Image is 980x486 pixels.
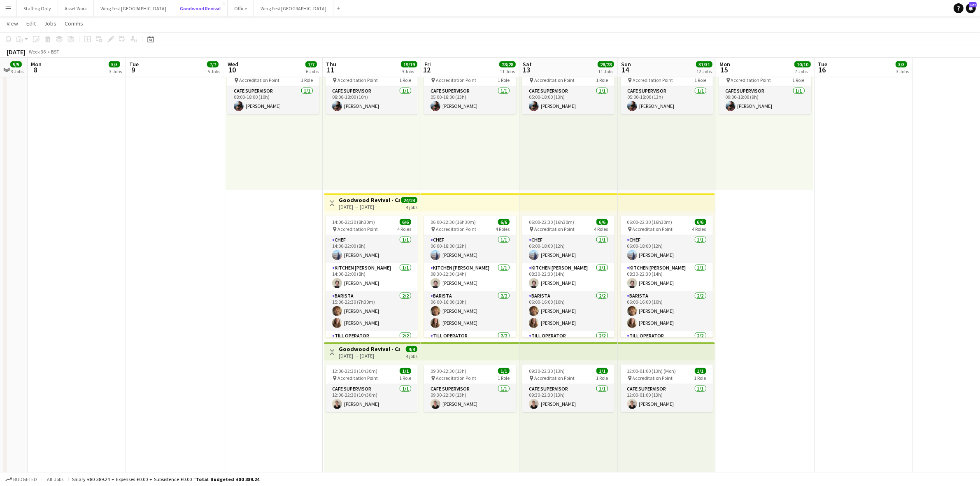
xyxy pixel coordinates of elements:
[239,77,279,83] span: Accreditation Point
[596,375,608,381] span: 1 Role
[94,0,173,16] button: Wing Fest [GEOGRAPHIC_DATA]
[627,368,676,374] span: 12:00-01:00 (13h) (Mon)
[129,60,139,68] span: Tue
[401,61,417,67] span: 19/19
[41,18,60,29] a: Jobs
[228,0,254,16] button: Office
[3,18,21,29] a: View
[695,219,706,225] span: 6/6
[401,197,417,203] span: 24/24
[621,216,713,337] app-job-card: 06:00-22:30 (16h30m)6/6 Accreditation Point4 RolesChef1/106:00-18:00 (12h)[PERSON_NAME]Kitchen [P...
[522,331,615,371] app-card-role: Till Operator2/2
[498,375,510,381] span: 1 Role
[534,226,575,232] span: Accreditation Point
[718,65,730,74] span: 15
[10,61,22,67] span: 5/5
[436,226,476,232] span: Accreditation Point
[339,353,400,359] div: [DATE] → [DATE]
[326,67,418,114] app-job-card: 08:00-18:00 (10h)1/1 Accreditation Point1 RoleCafe supervisor1/108:00-18:00 (10h)[PERSON_NAME]
[621,60,631,68] span: Sun
[326,365,418,412] app-job-card: 12:00-22:30 (10h30m)1/1 Accreditation Point1 RoleCafe supervisor1/112:00-22:30 (10h30m)[PERSON_NAME]
[522,216,615,337] div: 06:00-22:30 (16h30m)6/6 Accreditation Point4 RolesChef1/106:00-18:00 (12h)[PERSON_NAME]Kitchen [P...
[339,345,400,353] h3: Goodwood Revival - Cafe 1
[966,3,976,13] a: 127
[621,67,713,114] div: 05:00-18:00 (13h)1/1 Accreditation Point1 RoleCafe supervisor1/105:00-18:00 (13h)[PERSON_NAME]
[44,20,56,27] span: Jobs
[424,365,516,412] app-job-card: 09:30-22:30 (13h)1/1 Accreditation Point1 RoleCafe supervisor1/109:30-22:30 (13h)[PERSON_NAME]
[406,346,417,352] span: 4/4
[719,60,730,68] span: Mon
[58,0,94,16] button: Asset Work
[326,384,418,412] app-card-role: Cafe supervisor1/112:00-22:30 (10h30m)[PERSON_NAME]
[338,375,378,381] span: Accreditation Point
[31,60,42,68] span: Mon
[332,219,375,225] span: 14:00-22:30 (8h30m)
[694,77,706,83] span: 1 Role
[305,61,317,67] span: 7/7
[621,235,713,263] app-card-role: Chef1/106:00-18:00 (12h)[PERSON_NAME]
[498,77,510,83] span: 1 Role
[896,61,907,67] span: 3/3
[424,67,516,114] app-job-card: 05:00-18:00 (13h)1/1 Accreditation Point1 RoleCafe supervisor1/105:00-18:00 (13h)[PERSON_NAME]
[695,368,706,374] span: 1/1
[621,384,713,412] app-card-role: Cafe supervisor1/112:00-01:00 (13h)[PERSON_NAME]
[522,291,615,331] app-card-role: Barista2/206:00-16:00 (10h)[PERSON_NAME][PERSON_NAME]
[399,77,411,83] span: 1 Role
[424,331,516,371] app-card-role: Till Operator2/2
[696,61,712,67] span: 31/31
[499,61,516,67] span: 28/28
[399,375,411,381] span: 1 Role
[26,20,36,27] span: Edit
[496,226,510,232] span: 4 Roles
[207,61,219,67] span: 7/7
[326,331,418,371] app-card-role: Till Operator2/2
[338,77,378,83] span: Accreditation Point
[226,65,238,74] span: 10
[397,226,411,232] span: 4 Roles
[621,86,713,114] app-card-role: Cafe supervisor1/105:00-18:00 (13h)[PERSON_NAME]
[817,65,827,74] span: 16
[11,68,23,74] div: 3 Jobs
[424,291,516,331] app-card-role: Barista2/206:00-16:00 (10h)[PERSON_NAME][PERSON_NAME]
[596,77,608,83] span: 1 Role
[731,77,771,83] span: Accreditation Point
[326,86,418,114] app-card-role: Cafe supervisor1/108:00-18:00 (10h)[PERSON_NAME]
[529,219,574,225] span: 06:00-22:30 (16h30m)
[424,235,516,263] app-card-role: Chef1/106:00-18:00 (12h)[PERSON_NAME]
[332,368,377,374] span: 12:00-22:30 (10h30m)
[896,68,909,74] div: 3 Jobs
[522,86,615,114] app-card-role: Cafe supervisor1/105:00-18:00 (13h)[PERSON_NAME]
[621,365,713,412] app-job-card: 12:00-01:00 (13h) (Mon)1/1 Accreditation Point1 RoleCafe supervisor1/112:00-01:00 (13h)[PERSON_NAME]
[128,65,139,74] span: 9
[529,368,565,374] span: 09:30-22:30 (13h)
[621,291,713,331] app-card-role: Barista2/206:00-16:00 (10h)[PERSON_NAME][PERSON_NAME]
[431,219,476,225] span: 06:00-22:30 (16h30m)
[627,219,673,225] span: 06:00-22:30 (16h30m)
[406,203,417,210] div: 4 jobs
[598,68,614,74] div: 11 Jobs
[534,77,575,83] span: Accreditation Point
[694,375,706,381] span: 1 Role
[109,61,120,67] span: 5/5
[522,263,615,291] app-card-role: Kitchen [PERSON_NAME]1/108:30-22:30 (14h)[PERSON_NAME]
[522,365,615,412] app-job-card: 09:30-22:30 (13h)1/1 Accreditation Point1 RoleCafe supervisor1/109:30-22:30 (13h)[PERSON_NAME]
[719,67,811,114] app-job-card: 09:00-18:00 (9h)1/1 Accreditation Point1 RoleCafe supervisor1/109:00-18:00 (9h)[PERSON_NAME]
[498,368,510,374] span: 1/1
[522,384,615,412] app-card-role: Cafe supervisor1/109:30-22:30 (13h)[PERSON_NAME]
[326,60,336,68] span: Thu
[339,196,400,204] h3: Goodwood Revival - Cafe 1
[594,226,608,232] span: 4 Roles
[326,291,418,331] app-card-role: Barista2/215:00-22:30 (7h30m)[PERSON_NAME][PERSON_NAME]
[109,68,122,74] div: 3 Jobs
[301,77,313,83] span: 1 Role
[61,18,86,29] a: Comms
[65,20,83,27] span: Comms
[620,65,631,74] span: 14
[406,352,417,359] div: 4 jobs
[795,68,810,74] div: 7 Jobs
[521,65,532,74] span: 13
